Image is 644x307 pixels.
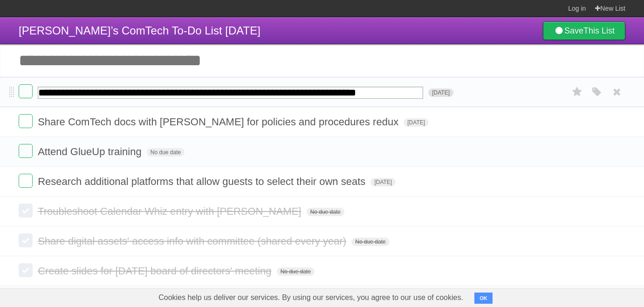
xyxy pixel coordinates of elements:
label: Done [19,233,33,247]
label: Done [19,204,33,218]
span: Troubleshoot Calendar Whiz entry with [PERSON_NAME] [38,205,303,217]
label: Done [19,144,33,158]
span: [PERSON_NAME]’s ComTech To-Do List [DATE] [19,24,260,37]
button: OK [474,293,493,304]
label: Done [19,174,33,188]
span: Create slides for [DATE] board of directors' meeting [38,265,274,277]
span: Research additional platforms that allow guests to select their own seats [38,176,368,187]
b: This List [583,26,615,35]
span: No due date [307,208,344,216]
span: No due date [147,148,185,157]
label: Done [19,114,33,128]
span: Attend GlueUp training [38,146,144,157]
span: Share ComTech docs with [PERSON_NAME] for policies and procedures redux [38,116,401,128]
span: Share digital assets' access info with committee (shared every year) [38,235,349,247]
label: Star task [569,84,586,100]
span: No due date [277,267,315,276]
span: [DATE] [370,178,396,186]
label: Done [19,263,33,277]
span: [DATE] [404,118,429,127]
label: Done [19,84,33,98]
span: Cookies help us deliver our services. By using our services, you agree to our use of cookies. [149,288,473,307]
span: [DATE] [428,89,453,97]
span: No due date [351,238,389,246]
a: SaveThis List [543,21,625,40]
